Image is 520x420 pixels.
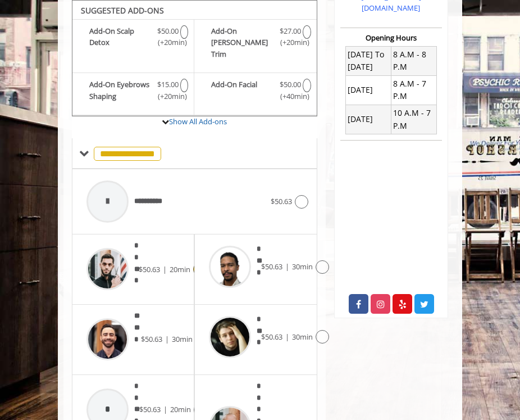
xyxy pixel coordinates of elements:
span: | [285,332,289,342]
label: Add-On Beard Trim [200,25,311,63]
span: $15.00 [157,79,179,91]
span: $27.00 [280,25,301,37]
span: | [163,264,167,274]
span: | [163,404,167,414]
span: $50.00 [280,79,301,91]
td: [DATE] To [DATE] [345,46,391,75]
b: Add-On Scalp Detox [89,25,156,49]
td: 8 A.M - 7 P.M [391,75,436,105]
span: (+20min ) [161,91,175,102]
a: Show All Add-ons [169,116,227,127]
span: $50.63 [141,334,162,344]
span: $50.63 [261,261,282,272]
b: Add-On [PERSON_NAME] Trim [211,25,277,60]
label: Add-On Scalp Detox [78,25,188,52]
td: 10 A.M - 7 P.M [391,105,436,134]
span: 20min [170,264,190,274]
span: | [285,261,289,272]
td: 8 A.M - 8 P.M [391,46,436,75]
span: 30min [292,332,313,342]
span: $50.63 [271,196,292,206]
span: $50.63 [261,332,282,342]
span: (+40min ) [284,91,297,102]
b: Add-On Eyebrows Shaping [89,79,156,102]
span: $50.63 [139,264,160,274]
span: (+20min ) [284,37,297,48]
td: [DATE] [345,105,391,134]
span: 30min [292,261,313,272]
b: SUGGESTED ADD-ONS [81,5,164,16]
span: $50.63 [139,404,161,414]
b: Add-On Facial [211,79,277,102]
td: [DATE] [345,75,391,105]
span: $50.00 [157,25,179,37]
label: Add-On Eyebrows Shaping [78,79,188,105]
span: 20min [170,404,191,414]
span: 30min [172,334,193,344]
span: | [165,334,169,344]
label: Add-On Facial [200,79,311,105]
h3: Opening Hours [340,34,442,42]
span: (+20min ) [161,37,175,48]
